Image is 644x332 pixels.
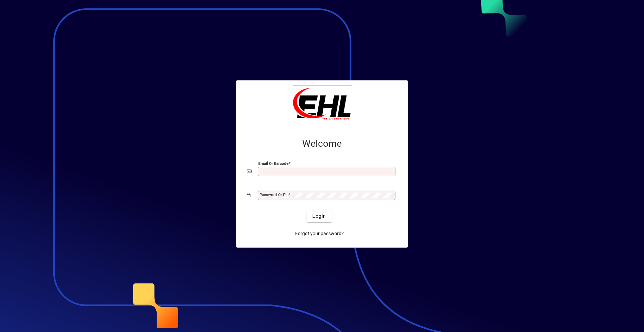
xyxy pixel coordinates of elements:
span: Forgot your password? [295,230,344,237]
mat-label: Email or Barcode [258,161,288,166]
button: Login [307,210,331,222]
a: Forgot your password? [292,227,346,240]
mat-label: Password or Pin [260,192,288,197]
span: Login [312,213,326,220]
h2: Welcome [247,138,397,149]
